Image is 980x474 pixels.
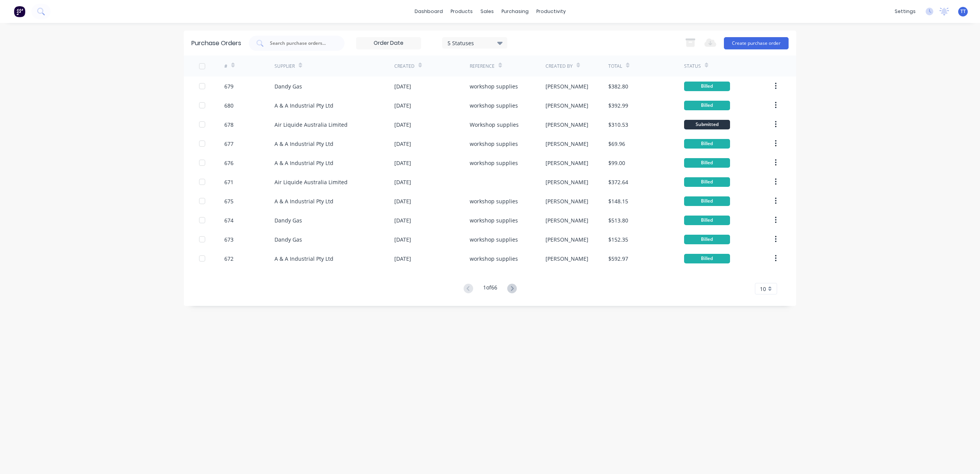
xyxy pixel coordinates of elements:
div: A & A Industrial Pty Ltd [274,140,333,148]
div: [PERSON_NAME] [546,121,588,129]
img: Factory [14,6,25,17]
span: TT [960,8,966,15]
div: $69.96 [608,140,625,148]
div: 5 Statuses [448,39,502,47]
div: [DATE] [394,159,411,167]
div: Status [684,63,701,70]
div: [PERSON_NAME] [546,82,588,90]
div: [PERSON_NAME] [546,140,588,148]
div: [DATE] [394,235,411,244]
div: Workshop supplies [470,121,519,129]
div: A & A Industrial Pty Ltd [274,255,333,263]
div: $148.15 [608,197,628,205]
div: 676 [224,159,234,167]
div: $392.99 [608,101,628,110]
div: products [447,6,477,17]
div: $152.35 [608,235,628,244]
div: Air Liquide Australia Limited [274,178,348,186]
div: purchasing [498,6,532,17]
div: $310.53 [608,121,628,129]
div: Billed [684,216,730,225]
div: Billed [684,235,730,244]
div: $372.64 [608,178,628,186]
div: Created [394,63,415,70]
div: [DATE] [394,216,411,224]
div: A & A Industrial Pty Ltd [274,101,333,110]
div: workshop supplies [470,197,518,205]
div: Purchase Orders [191,39,241,48]
button: Create purchase order [724,37,789,49]
div: Billed [684,158,730,168]
div: Dandy Gas [274,82,302,90]
div: [PERSON_NAME] [546,178,588,186]
div: # [224,63,227,70]
div: Billed [684,196,730,206]
div: 675 [224,197,234,205]
div: 679 [224,82,234,90]
div: Created By [546,63,573,70]
div: 673 [224,235,234,244]
div: Reference [470,63,495,70]
div: A & A Industrial Pty Ltd [274,197,333,205]
div: $592.97 [608,255,628,263]
div: 1 of 66 [483,283,497,294]
input: Order Date [356,38,421,49]
div: [DATE] [394,140,411,148]
div: 677 [224,140,234,148]
div: [DATE] [394,121,411,129]
div: [PERSON_NAME] [546,197,588,205]
div: settings [891,6,920,17]
div: [PERSON_NAME] [546,255,588,263]
div: workshop supplies [470,101,518,110]
div: 674 [224,216,234,224]
div: [DATE] [394,101,411,110]
div: $513.80 [608,216,628,224]
div: Billed [684,139,730,149]
div: A & A Industrial Pty Ltd [274,159,333,167]
div: Submitted [684,120,730,129]
div: [DATE] [394,178,411,186]
div: productivity [532,6,570,17]
input: Search purchase orders... [269,39,333,47]
div: workshop supplies [470,140,518,148]
div: sales [477,6,498,17]
div: Dandy Gas [274,235,302,244]
a: dashboard [411,6,447,17]
div: $382.80 [608,82,628,90]
div: [PERSON_NAME] [546,216,588,224]
div: workshop supplies [470,235,518,244]
div: workshop supplies [470,82,518,90]
div: Billed [684,82,730,91]
div: workshop supplies [470,216,518,224]
div: Total [608,63,622,70]
div: [DATE] [394,82,411,90]
div: [DATE] [394,255,411,263]
iframe: Intercom live chat [954,448,972,466]
div: workshop supplies [470,255,518,263]
div: [DATE] [394,197,411,205]
div: Billed [684,254,730,263]
div: [PERSON_NAME] [546,159,588,167]
div: workshop supplies [470,159,518,167]
span: 10 [760,285,766,293]
div: $99.00 [608,159,625,167]
div: 680 [224,101,234,110]
div: Supplier [274,63,295,70]
div: 671 [224,178,234,186]
div: Billed [684,177,730,187]
div: 678 [224,121,234,129]
div: [PERSON_NAME] [546,235,588,244]
div: Dandy Gas [274,216,302,224]
div: Air Liquide Australia Limited [274,121,348,129]
div: [PERSON_NAME] [546,101,588,110]
div: 672 [224,255,234,263]
div: Billed [684,101,730,110]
